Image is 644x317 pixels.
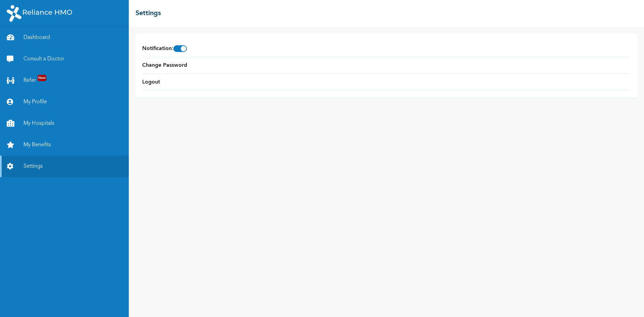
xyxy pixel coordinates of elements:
a: Logout [142,78,160,86]
h2: Settings [136,8,161,18]
span: Notification : [142,45,187,53]
img: RelianceHMO's Logo [7,5,72,22]
a: Change Password [142,61,187,69]
span: New [38,75,46,81]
